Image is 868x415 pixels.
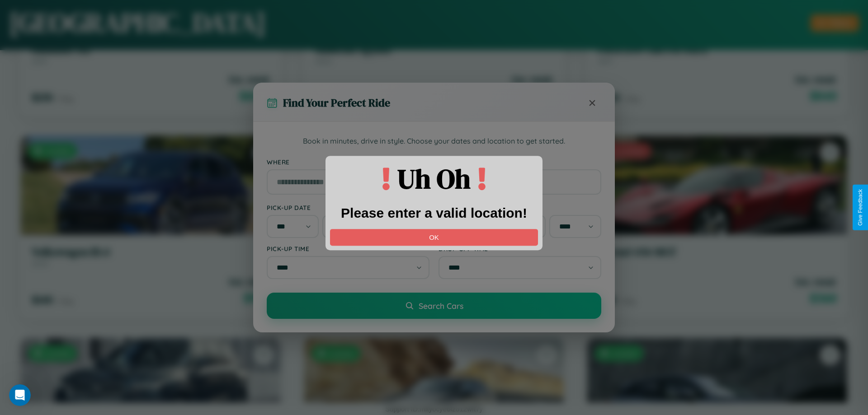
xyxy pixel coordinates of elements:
[267,204,429,211] label: Pick-up Date
[439,245,601,252] label: Drop-off Time
[267,135,601,147] p: Book in minutes, drive in style. Choose your dates and location to get started.
[283,95,390,110] h3: Find Your Perfect Ride
[267,158,601,166] label: Where
[267,245,429,252] label: Pick-up Time
[439,204,601,211] label: Drop-off Date
[419,301,463,311] span: Search Cars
